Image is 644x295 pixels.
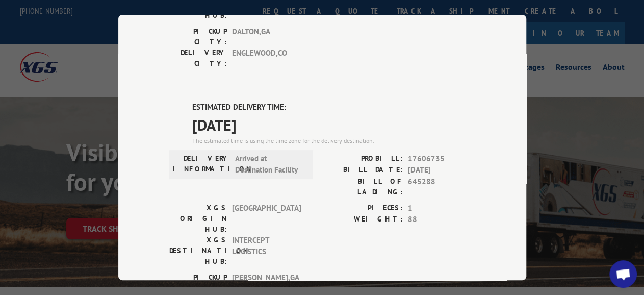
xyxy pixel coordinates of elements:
[192,136,475,145] div: The estimated time is using the time zone for the delivery destination.
[322,214,403,226] label: WEIGHT:
[322,202,403,214] label: PIECES:
[408,202,475,214] span: 1
[235,153,304,176] span: Arrived at Destination Facility
[232,26,301,47] span: DALTON , GA
[169,234,227,266] label: XGS DESTINATION HUB:
[169,272,227,293] label: PICKUP CITY:
[192,102,475,113] label: ESTIMATED DELIVERY TIME:
[192,113,475,136] span: [DATE]
[169,202,227,234] label: XGS ORIGIN HUB:
[232,272,301,293] span: [PERSON_NAME] , GA
[408,214,475,226] span: 88
[232,47,301,69] span: ENGLEWOOD , CO
[232,234,301,266] span: INTERCEPT LOGISTICS
[172,153,230,176] label: DELIVERY INFORMATION:
[609,260,637,288] div: Open chat
[322,176,403,197] label: BILL OF LADING:
[322,153,403,164] label: PROBILL:
[232,202,301,234] span: [GEOGRAPHIC_DATA]
[169,47,227,69] label: DELIVERY CITY:
[408,164,475,176] span: [DATE]
[408,176,475,197] span: 645288
[169,26,227,47] label: PICKUP CITY:
[408,153,475,164] span: 17606735
[322,164,403,176] label: BILL DATE:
